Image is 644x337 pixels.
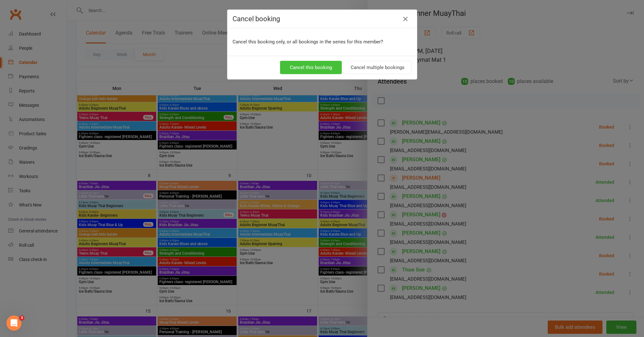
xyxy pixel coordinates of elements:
[400,14,411,24] button: Close
[280,61,342,74] button: Cancel this booking
[6,315,22,331] iframe: Intercom live chat
[19,315,24,321] span: 3
[233,15,412,23] h4: Cancel booking
[233,38,412,46] p: Cancel this booking only, or all bookings in the series for this member?
[343,61,412,74] button: Cancel multiple bookings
